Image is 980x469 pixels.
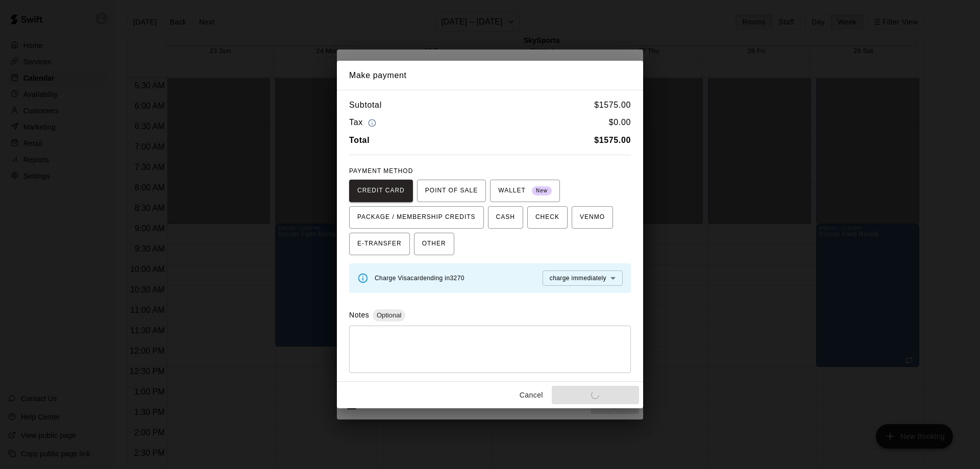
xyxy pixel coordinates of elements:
[532,184,552,198] span: New
[349,98,382,112] h6: Subtotal
[594,98,631,112] h6: $ 1575.00
[357,209,476,226] span: PACKAGE / MEMBERSHIP CREDITS
[515,386,548,405] button: Cancel
[498,183,552,199] span: WALLET
[422,236,446,252] span: OTHER
[572,206,613,229] button: VENMO
[417,180,486,202] button: POINT OF SALE
[349,311,369,319] label: Notes
[349,116,379,130] h6: Tax
[357,183,405,199] span: CREDIT CARD
[580,209,605,226] span: VENMO
[349,233,410,255] button: E-TRANSFER
[490,180,560,202] button: WALLET New
[349,206,484,229] button: PACKAGE / MEMBERSHIP CREDITS
[425,183,478,199] span: POINT OF SALE
[609,116,631,130] h6: $ 0.00
[373,311,405,319] span: Optional
[488,206,523,229] button: CASH
[337,61,643,90] h2: Make payment
[349,167,413,175] span: PAYMENT METHOD
[496,209,515,226] span: CASH
[594,136,631,144] b: $ 1575.00
[349,180,413,202] button: CREDIT CARD
[357,236,402,252] span: E-TRANSFER
[527,206,568,229] button: CHECK
[414,233,454,255] button: OTHER
[375,275,464,282] span: Charge Visa card ending in 3270
[535,209,559,226] span: CHECK
[550,275,606,282] span: charge immediately
[349,136,370,144] b: Total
